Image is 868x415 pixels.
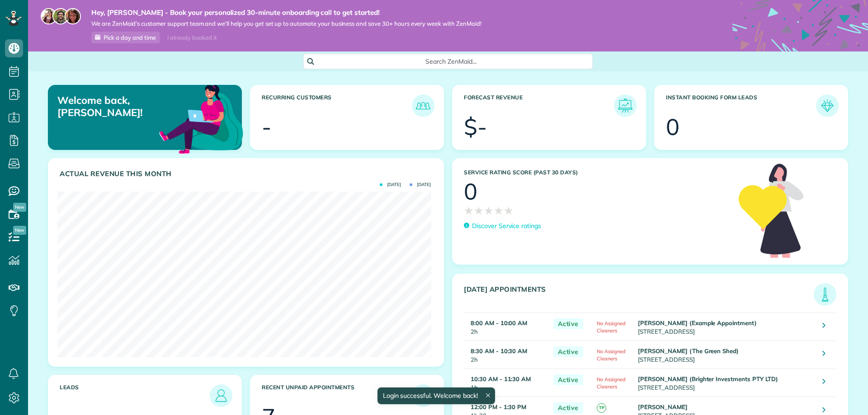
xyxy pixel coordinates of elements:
img: icon_form_leads-04211a6a04a5b2264e4ee56bc0799ec3eb69b7e499cbb523a139df1d13a81ae0.png [818,97,836,115]
img: jorge-587dff0eeaa6aab1f244e6dc62b8924c3b6ad411094392a53c71c6c4a576187d.jpg [52,8,69,24]
h3: Actual Revenue this month [60,170,434,178]
h3: Service Rating score (past 30 days) [464,169,730,176]
img: icon_forecast_revenue-8c13a41c7ed35a8dcfafea3cbb826a0462acb37728057bba2d056411b612bbbe.png [616,97,634,115]
a: Discover Service ratings [464,221,541,231]
img: icon_todays_appointments-901f7ab196bb0bea1936b74009e4eb5ffbc2d2711fa7634e0d609ed5ef32b18b.png [816,285,834,303]
strong: [PERSON_NAME] (Brighter Investments PTY LTD) [638,375,778,382]
h3: Recent unpaid appointments [262,384,412,407]
span: TP [597,403,606,413]
span: New [13,226,26,235]
img: maria-72a9807cf96188c08ef61303f053569d2e2a8a1cde33d635c8a3ac13582a053d.jpg [41,8,57,24]
span: Active [553,402,583,414]
div: Login successful. Welcome back! [377,387,495,404]
div: I already booked it [162,32,222,43]
img: michelle-19f622bdf1676172e81f8f8fba1fb50e276960ebfe0243fe18214015130c80e4.jpg [65,8,81,24]
h3: Forecast Revenue [464,94,614,117]
p: Discover Service ratings [472,221,541,231]
span: Pick a day and time [104,34,156,41]
span: We are ZenMaid’s customer support team and we’ll help you get set up to automate your business an... [91,20,481,28]
div: $- [464,116,487,138]
a: Pick a day and time [91,32,160,43]
span: ★ [464,203,474,219]
p: Welcome back, [PERSON_NAME]! [57,94,180,118]
h3: Instant Booking Form Leads [666,94,816,117]
h3: Recurring Customers [262,94,412,117]
span: ★ [504,203,514,219]
strong: 8:30 AM - 10:30 AM [471,347,527,354]
td: [STREET_ADDRESS] [636,312,816,340]
div: 0 [666,116,679,138]
span: [DATE] [380,182,401,187]
span: Active [553,318,583,330]
span: Active [553,374,583,386]
strong: 8:00 AM - 10:00 AM [471,319,527,326]
span: No Assigned Cleaners [597,348,626,362]
div: - [262,116,271,138]
span: No Assigned Cleaners [597,320,626,334]
td: [STREET_ADDRESS] [636,368,816,396]
span: New [13,203,26,212]
img: icon_recurring_customers-cf858462ba22bcd05b5a5880d41d6543d210077de5bb9ebc9590e49fd87d84ed.png [414,97,432,115]
span: No Assigned Cleaners [597,376,626,390]
span: ★ [484,203,494,219]
h3: Leads [60,384,210,407]
strong: [PERSON_NAME] (The Green Shed) [638,347,739,354]
strong: [PERSON_NAME] (Example Appointment) [638,319,757,326]
td: 2h [464,340,549,368]
img: dashboard_welcome-42a62b7d889689a78055ac9021e634bf52bae3f8056760290aed330b23ab8690.png [157,75,245,162]
strong: 12:00 PM - 1:30 PM [471,403,526,410]
img: icon_unpaid_appointments-47b8ce3997adf2238b356f14209ab4cced10bd1f174958f3ca8f1d0dd7fffeee.png [414,387,432,405]
span: ★ [474,203,484,219]
strong: [PERSON_NAME] [638,403,688,410]
td: [STREET_ADDRESS] [636,340,816,368]
span: ★ [494,203,504,219]
div: 0 [464,180,477,203]
strong: 10:30 AM - 11:30 AM [471,375,531,382]
span: Active [553,346,583,358]
strong: Hey, [PERSON_NAME] - Book your personalized 30-minute onboarding call to get started! [91,8,481,17]
img: icon_leads-1bed01f49abd5b7fead27621c3d59655bb73ed531f8eeb49469d10e621d6b896.png [212,387,230,405]
h3: [DATE] Appointments [464,285,814,306]
span: [DATE] [410,182,431,187]
td: 1h [464,368,549,396]
td: 2h [464,312,549,340]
